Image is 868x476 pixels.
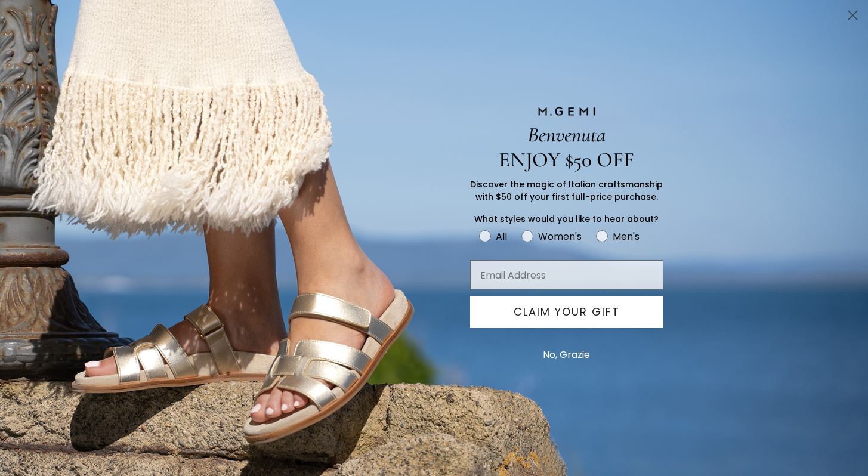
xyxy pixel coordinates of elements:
input: Email Address [470,260,663,290]
div: Men's [613,229,640,244]
img: M.GEMI [537,106,597,117]
div: All [496,229,507,244]
span: What styles would you like to hear about? [474,213,659,225]
div: Women's [538,229,582,244]
button: Close dialog [842,5,863,26]
span: Discover the magic of Italian craftsmanship with $50 off your first full-price purchase. [470,178,663,203]
button: CLAIM YOUR GIFT [470,296,663,328]
button: No, Grazie [537,340,596,370]
span: ENJOY $50 OFF [499,147,634,172]
span: Benvenuta [527,122,606,147]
